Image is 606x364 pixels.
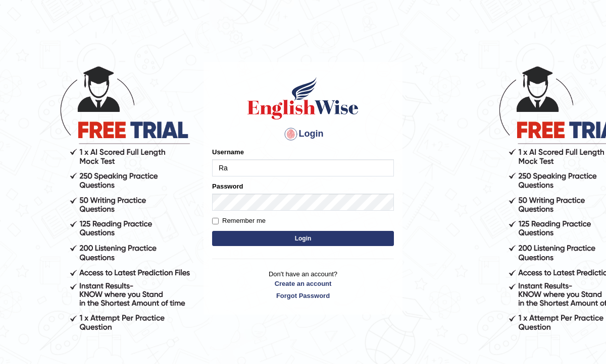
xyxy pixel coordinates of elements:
img: Logo of English Wise sign in for intelligent practice with AI [245,76,361,121]
p: Don't have an account? [212,269,394,300]
h4: Login [212,126,394,142]
a: Create an account [212,279,394,288]
label: Password [212,181,243,191]
label: Remember me [212,216,266,226]
input: Remember me [212,218,219,224]
label: Username [212,147,244,157]
a: Forgot Password [212,291,394,300]
button: Login [212,231,394,246]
